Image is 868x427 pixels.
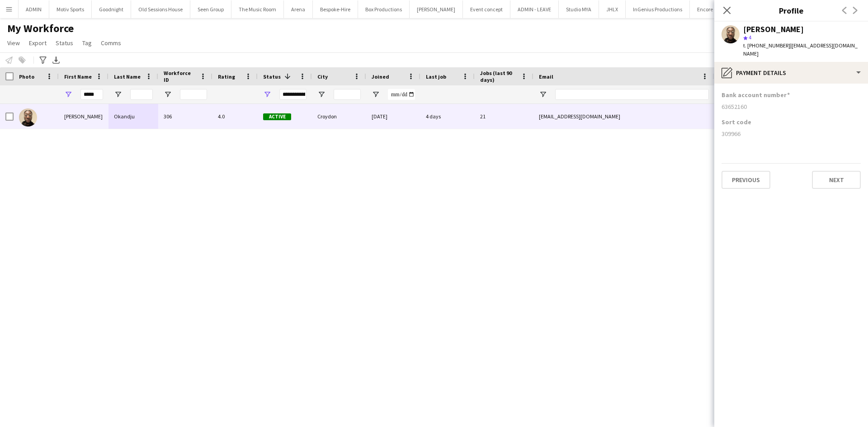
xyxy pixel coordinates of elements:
[97,37,125,49] a: Comms
[130,89,153,100] input: Last Name Filter Input
[714,62,868,84] div: Payment details
[284,0,313,18] button: Arena
[25,37,50,49] a: Export
[313,0,358,18] button: Bespoke-Hire
[7,39,20,47] span: View
[714,5,868,16] h3: Profile
[388,89,415,100] input: Joined Filter Input
[690,0,736,18] button: Encore Global
[539,90,547,99] button: Open Filter Menu
[743,42,858,57] span: | [EMAIL_ADDRESS][DOMAIN_NAME]
[426,73,446,80] span: Last job
[114,73,141,80] span: Last Name
[480,70,517,83] span: Jobs (last 90 days)
[101,39,121,47] span: Comms
[539,73,553,80] span: Email
[317,73,328,80] span: City
[82,39,92,47] span: Tag
[749,34,751,41] span: 4
[533,104,714,129] div: [EMAIL_ADDRESS][DOMAIN_NAME]
[559,0,599,18] button: Studio MYA
[263,113,291,120] span: Active
[722,130,861,138] div: 309966
[52,37,77,49] a: Status
[108,104,158,129] div: Okandju
[510,0,559,18] button: ADMIN - LEAVE
[263,73,281,80] span: Status
[722,103,861,111] div: 63652160
[475,104,533,129] div: 21
[49,0,92,18] button: Motiv Sports
[51,55,61,66] app-action-btn: Export XLSX
[131,0,190,18] button: Old Sessions House
[19,73,34,80] span: Photo
[80,89,103,100] input: First Name Filter Input
[410,0,463,18] button: [PERSON_NAME]
[555,89,709,100] input: Email Filter Input
[56,39,73,47] span: Status
[114,90,122,99] button: Open Filter Menu
[366,104,420,129] div: [DATE]
[4,37,24,49] a: View
[334,89,361,100] input: City Filter Input
[312,104,366,129] div: Croydon
[372,73,389,80] span: Joined
[79,37,95,49] a: Tag
[164,90,172,99] button: Open Filter Menu
[420,104,475,129] div: 4 days
[64,73,92,80] span: First Name
[743,25,804,33] div: [PERSON_NAME]
[92,0,131,18] button: Goodnight
[212,104,258,129] div: 4.0
[19,108,37,127] img: Phillip Dimonga Okandju
[743,42,790,49] span: t. [PHONE_NUMBER]
[372,90,380,99] button: Open Filter Menu
[231,0,284,18] button: The Music Room
[626,0,690,18] button: InGenius Productions
[64,90,72,99] button: Open Filter Menu
[190,0,231,18] button: Seen Group
[722,91,790,99] h3: Bank account number
[164,70,196,83] span: Workforce ID
[7,22,74,35] span: My Workforce
[59,104,108,129] div: [PERSON_NAME]
[358,0,410,18] button: Box Productions
[180,89,207,100] input: Workforce ID Filter Input
[722,171,770,189] button: Previous
[263,90,271,99] button: Open Filter Menu
[29,39,47,47] span: Export
[218,73,235,80] span: Rating
[158,104,212,129] div: 306
[599,0,626,18] button: JHLX
[38,55,48,66] app-action-btn: Advanced filters
[317,90,325,99] button: Open Filter Menu
[812,171,861,189] button: Next
[463,0,510,18] button: Event concept
[19,0,49,18] button: ADMIN
[722,118,751,126] h3: Sort code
